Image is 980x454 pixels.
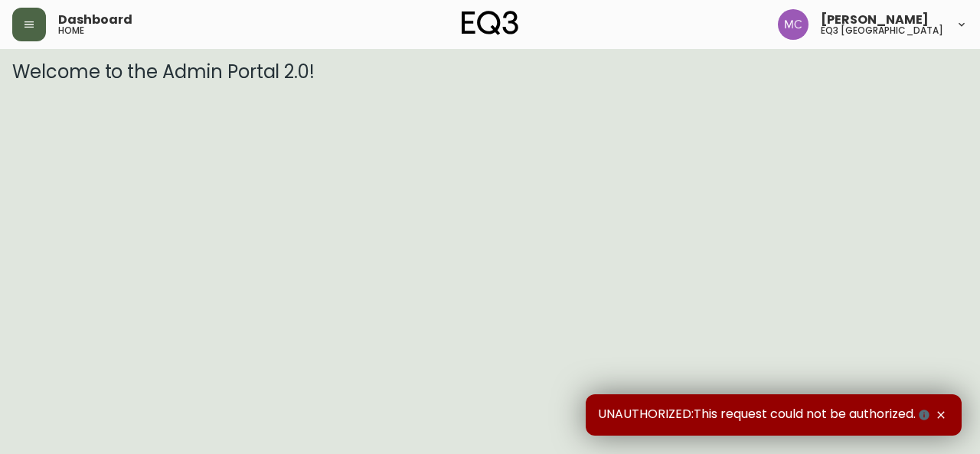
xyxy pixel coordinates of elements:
span: Dashboard [58,14,132,26]
img: logo [462,11,518,35]
h5: eq3 [GEOGRAPHIC_DATA] [821,26,943,35]
img: 6dbdb61c5655a9a555815750a11666cc [778,9,808,40]
span: UNAUTHORIZED:This request could not be authorized. [598,407,933,423]
h3: Welcome to the Admin Portal 2.0! [12,61,968,83]
span: [PERSON_NAME] [821,14,929,26]
h5: home [58,26,84,35]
